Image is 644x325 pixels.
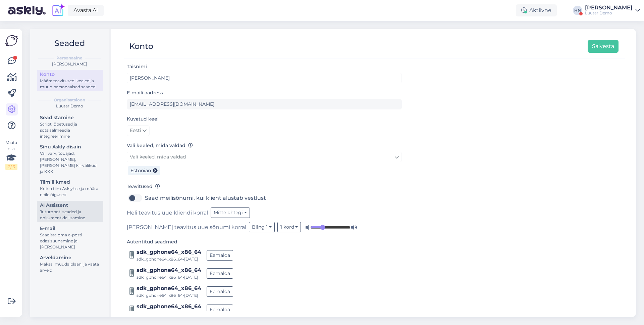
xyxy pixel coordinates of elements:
label: Vali keeled, mida valdad [127,142,193,149]
label: Kuvatud keel [127,115,159,123]
button: Eemalda [207,268,233,279]
img: Askly Logo [5,34,18,47]
div: Aktiivne [516,4,557,16]
a: AI AssistentJuturoboti seaded ja dokumentide lisamine [37,201,103,222]
button: 1 kord [277,222,301,232]
button: Salvesta [588,40,619,53]
div: Seadistamine [40,114,100,121]
div: sdk_gphone64_x86_64 [137,303,201,311]
div: Sinu Askly disain [40,143,100,150]
a: Sinu Askly disainVali värv, tööajad, [PERSON_NAME], [PERSON_NAME] kiirvalikud ja KKK [37,142,103,176]
button: Eemalda [207,250,233,261]
div: [PERSON_NAME] [585,5,633,10]
button: Eemalda [207,305,233,315]
a: TiimiliikmedKutsu tiim Askly'sse ja määra neile õigused [37,178,103,199]
a: ArveldamineMaksa, muuda plaani ja vaata arveid [37,253,103,274]
span: Eesti [130,127,141,134]
label: E-maili aadress [127,89,163,96]
div: Luutar Demo [36,103,103,109]
a: [PERSON_NAME]Luutar Demo [585,5,640,16]
div: Vaata siia [5,140,17,170]
div: Maksa, muuda plaani ja vaata arveid [40,261,100,273]
div: E-mail [40,225,100,232]
div: sdk_gphone64_x86_64 • [DATE] [137,292,201,298]
input: Sisesta nimi [127,73,402,83]
button: Mitte ühtegi [211,207,250,218]
div: [PERSON_NAME] teavitus uue sõnumi korral [127,222,402,232]
span: Vali keeled, mida valdad [130,154,186,160]
div: AI Assistent [40,202,100,209]
b: Organisatsioon [54,97,85,103]
div: Vali värv, tööajad, [PERSON_NAME], [PERSON_NAME] kiirvalikud ja KKK [40,150,100,175]
b: Personaalne [56,55,83,61]
a: Vali keeled, mida valdad [127,152,402,162]
label: Teavitused [127,183,160,190]
img: explore-ai [51,3,65,17]
label: Täisnimi [127,63,147,70]
a: Eesti [127,125,150,136]
div: sdk_gphone64_x86_64 [137,284,201,292]
div: sdk_gphone64_x86_64 [137,248,201,256]
a: SeadistamineScript, õpetused ja sotsiaalmeedia integreerimine [37,113,103,140]
div: sdk_gphone64_x86_64 • [DATE] [137,311,201,317]
div: [PERSON_NAME] [36,61,103,67]
div: Script, õpetused ja sotsiaalmeedia integreerimine [40,121,100,139]
div: Seadista oma e-posti edasisuunamine ja [PERSON_NAME] [40,232,100,250]
label: Autentitud seadmed [127,238,177,245]
div: HN [573,6,582,15]
button: Eemalda [207,286,233,297]
div: sdk_gphone64_x86_64 • [DATE] [137,274,201,280]
button: Bling 1 [249,222,275,232]
a: E-mailSeadista oma e-posti edasisuunamine ja [PERSON_NAME] [37,224,103,251]
input: Sisesta e-maili aadress [127,99,402,109]
label: Saad meilisõnumi, kui klient alustab vestlust [145,193,266,203]
a: KontoMäära teavitused, keeled ja muud personaalsed seaded [37,70,103,91]
div: Konto [129,40,153,53]
div: Tiimiliikmed [40,179,100,186]
div: Määra teavitused, keeled ja muud personaalsed seaded [40,78,100,90]
div: Konto [40,71,100,78]
span: Estonian [130,168,151,174]
div: Kutsu tiim Askly'sse ja määra neile õigused [40,186,100,198]
div: Luutar Demo [585,10,633,16]
div: Heli teavitus uue kliendi korral [127,207,402,218]
a: Avasta AI [68,5,104,16]
div: 2 / 3 [5,164,17,170]
div: Juturoboti seaded ja dokumentide lisamine [40,209,100,221]
div: sdk_gphone64_x86_64 • [DATE] [137,256,201,262]
h2: Seaded [36,37,103,50]
div: Arveldamine [40,254,100,261]
div: sdk_gphone64_x86_64 [137,266,201,274]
